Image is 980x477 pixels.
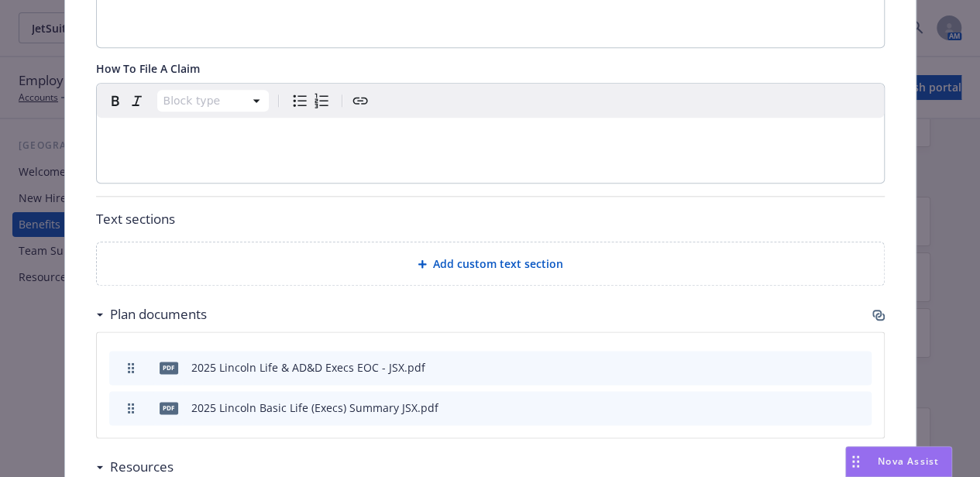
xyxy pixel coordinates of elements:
span: Add custom text section [433,256,563,272]
button: preview file [827,359,841,376]
div: Drag to move [846,447,865,476]
p: Text sections [96,209,885,229]
button: download file [802,359,814,376]
button: preview file [827,400,841,416]
button: Create link [349,90,371,112]
button: download file [802,400,814,416]
div: Resources [96,457,174,477]
button: archive file [853,400,865,416]
div: 2025 Lincoln Life & AD&D Execs EOC - JSX.pdf [191,359,425,376]
h3: Plan documents [110,304,207,324]
span: pdf [160,362,178,373]
div: Add custom text section [96,242,885,286]
button: archive file [853,359,865,376]
div: Plan documents [96,304,207,324]
button: Nova Assist [845,446,952,477]
button: Italic [126,90,148,112]
h3: Resources [110,457,174,477]
button: Bold [105,90,126,112]
span: Nova Assist [878,455,939,468]
span: pdf [160,402,178,414]
div: editable markdown [97,118,884,155]
span: How To File A Claim [96,61,200,76]
button: Block type [157,90,269,112]
button: Bulleted list [289,90,311,112]
div: toggle group [289,90,332,112]
div: 2025 Lincoln Basic Life (Execs) Summary JSX.pdf [191,400,438,416]
button: Numbered list [311,90,332,112]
